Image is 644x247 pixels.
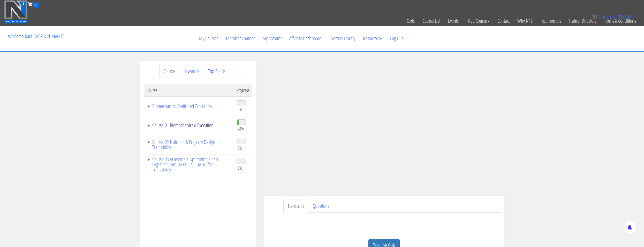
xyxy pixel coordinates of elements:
[308,200,333,213] a: Questions
[147,157,231,172] a: Course 03 Assessing & Optimizing Sleep Digestion, and [MEDICAL_DATA] for Trainability
[222,26,259,51] a: Member Content
[33,2,39,8] span: 0
[403,8,419,34] a: Certs
[603,14,617,20] span: items:
[600,8,640,34] a: Terms & Conditions
[238,107,242,112] span: 0%
[147,123,231,128] a: Course 01 Biomechanics & Execution
[238,126,244,131] span: 24%
[513,8,536,34] a: Why N1?
[238,165,242,171] span: 0%
[494,8,513,34] a: Contact
[325,26,359,51] a: Exercise Library
[419,8,444,34] a: Course List
[592,14,597,19] img: icon11.png
[536,8,565,34] a: Testimonials
[238,145,242,151] span: 0%
[28,1,39,7] a: 0
[179,65,203,78] a: Keywords
[444,8,463,34] a: Events
[618,14,631,20] bdi: 0.00
[195,26,222,51] a: My Courses
[618,14,621,20] span: $
[144,84,234,96] th: Course
[234,84,252,96] th: Progress
[147,104,231,109] a: Biomechanics Continued Education
[386,26,407,51] a: Log Out
[565,8,600,34] a: Trainer Directory
[4,26,69,47] p: Welcome back, [PERSON_NAME]!
[592,14,631,20] a: 0 items: $0.00
[463,8,494,34] a: FREE Course
[598,14,601,20] span: 0
[259,26,285,51] a: My Account
[159,65,179,78] a: Course
[283,200,308,213] a: Transcript
[359,26,386,51] a: Resources
[147,139,231,150] a: Course 02 Nutrition & Program Design for Trainability
[285,26,325,51] a: Affiliate Dashboard
[204,65,230,78] a: Top Points
[4,0,28,23] img: n1-education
